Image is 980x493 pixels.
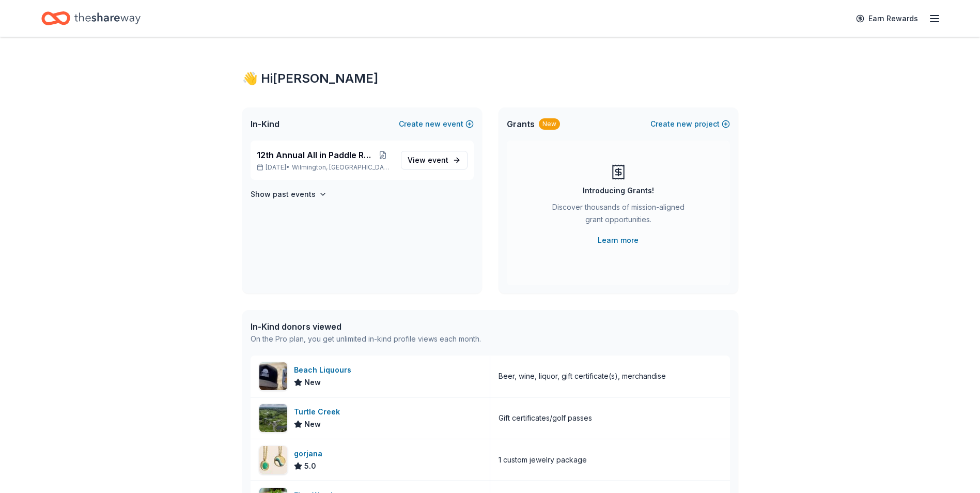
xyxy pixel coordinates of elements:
p: [DATE] • [257,163,393,172]
a: Earn Rewards [850,9,924,28]
span: In-Kind [251,118,279,130]
span: Grants [507,118,535,130]
a: View event [401,151,468,170]
h4: Show past events [251,188,316,201]
a: Home [41,6,141,30]
div: Beach Liquours [294,364,355,376]
div: Introducing Grants! [583,184,654,197]
span: 12th Annual All in Paddle Raffle [257,149,374,161]
img: Image for Turtle Creek [259,404,287,432]
span: Wilmington, [GEOGRAPHIC_DATA] [292,163,392,172]
div: Discover thousands of mission-aligned grant opportunities. [548,201,689,230]
div: Gift certificates/golf passes [499,412,592,424]
div: New [539,118,560,130]
span: new [425,118,441,130]
span: View [408,154,448,166]
div: 👋 Hi [PERSON_NAME] [242,70,738,87]
div: 1 custom jewelry package [499,454,587,466]
div: Turtle Creek [294,406,344,418]
div: On the Pro plan, you get unlimited in-kind profile views each month. [251,333,481,345]
button: Createnewproject [650,118,730,130]
div: In-Kind donors viewed [251,320,481,333]
img: Image for gorjana [259,446,287,474]
span: new [677,118,692,130]
div: Beer, wine, liquor, gift certificate(s), merchandise [499,370,666,382]
span: New [304,418,321,430]
span: New [304,376,321,389]
button: Show past events [251,188,327,201]
span: event [428,156,448,164]
button: Createnewevent [399,118,474,130]
div: gorjana [294,448,326,460]
img: Image for Beach Liquours [259,362,287,390]
a: Learn more [598,234,639,246]
span: 5.0 [304,460,316,472]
